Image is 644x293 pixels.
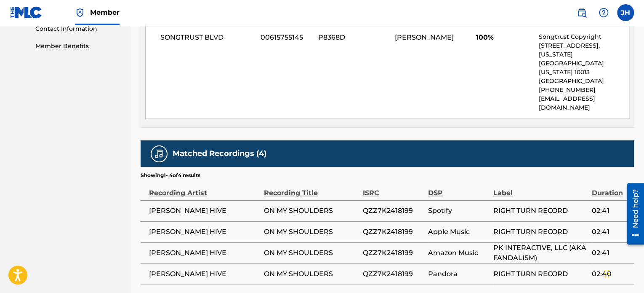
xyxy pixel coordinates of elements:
[261,32,312,43] span: 00615755145
[149,227,260,237] span: [PERSON_NAME] HIVE
[620,180,644,248] iframe: Resource Center
[539,86,629,94] p: [PHONE_NUMBER]
[592,179,630,198] div: Duration
[35,24,120,33] a: Contact Information
[428,269,489,279] span: Pandora
[149,269,260,279] span: [PERSON_NAME] HIVE
[264,179,358,198] div: Recording Title
[539,41,629,50] p: [STREET_ADDRESS],
[318,32,389,43] span: P8368D
[592,206,630,216] span: 02:41
[604,261,609,286] div: Drag
[493,179,588,198] div: Label
[264,248,358,258] span: ON MY SHOULDERS
[428,248,489,258] span: Amazon Music
[362,269,423,279] span: QZZ7K2418199
[602,253,644,293] iframe: Chat Widget
[573,4,590,21] a: Public Search
[75,8,85,18] img: Top Rightsholder
[264,227,358,237] span: ON MY SHOULDERS
[362,248,423,258] span: QZZ7K2418199
[539,32,629,41] p: Songtrust Copyright
[493,269,588,279] span: RIGHT TURN RECORD
[617,4,634,21] div: User Menu
[599,8,609,18] img: help
[154,149,164,159] img: Matched Recordings
[395,33,454,41] span: [PERSON_NAME]
[149,179,260,198] div: Recording Artist
[577,8,587,18] img: search
[160,32,254,43] span: SONGTRUST BLVD
[362,206,423,216] span: QZZ7K2418199
[539,77,629,86] p: [GEOGRAPHIC_DATA]
[539,50,629,77] p: [US_STATE][GEOGRAPHIC_DATA][US_STATE] 10013
[141,172,200,179] p: Showing 1 - 4 of 4 results
[476,32,532,43] span: 100%
[595,4,612,21] div: Help
[539,94,629,112] p: [EMAIL_ADDRESS][DOMAIN_NAME]
[428,206,489,216] span: Spotify
[362,179,423,198] div: ISRC
[149,206,260,216] span: [PERSON_NAME] HIVE
[10,6,43,19] img: MLC Logo
[264,269,358,279] span: ON MY SHOULDERS
[493,206,588,216] span: RIGHT TURN RECORD
[362,227,423,237] span: QZZ7K2418199
[149,248,260,258] span: [PERSON_NAME] HIVE
[35,42,120,51] a: Member Benefits
[264,206,358,216] span: ON MY SHOULDERS
[428,179,489,198] div: DSP
[428,227,489,237] span: Apple Music
[493,243,588,263] span: PK INTERACTIVE, LLC (AKA FANDALISM)
[592,227,630,237] span: 02:41
[592,248,630,258] span: 02:41
[592,269,630,279] span: 02:40
[173,149,266,159] h5: Matched Recordings (4)
[90,8,120,17] span: Member
[493,227,588,237] span: RIGHT TURN RECORD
